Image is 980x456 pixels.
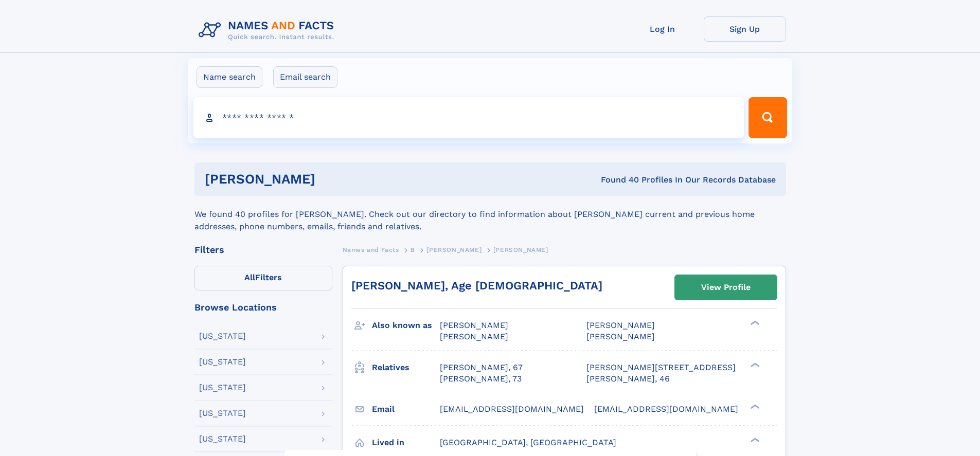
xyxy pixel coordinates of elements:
span: B [411,246,415,253]
div: [US_STATE] [199,332,246,340]
div: [US_STATE] [199,384,246,392]
h3: Relatives [372,359,440,376]
a: [PERSON_NAME][STREET_ADDRESS] [586,362,736,373]
a: [PERSON_NAME], Age [DEMOGRAPHIC_DATA] [351,279,602,292]
div: [US_STATE] [199,435,246,443]
label: Email search [273,66,337,88]
h3: Email [372,400,440,418]
a: Log In [621,16,704,42]
a: Names and Facts [343,243,399,256]
div: ❯ [748,361,760,368]
div: Found 40 Profiles In Our Records Database [458,174,776,186]
div: We found 40 profiles for [PERSON_NAME]. Check out our directory to find information about [PERSON... [194,196,786,233]
div: ❯ [748,403,760,410]
h3: Lived in [372,434,440,451]
span: [EMAIL_ADDRESS][DOMAIN_NAME] [440,404,584,414]
span: [PERSON_NAME] [440,320,508,330]
a: [PERSON_NAME], 46 [586,373,670,385]
a: Sign Up [704,16,786,42]
a: [PERSON_NAME] [426,243,482,256]
label: Filters [194,266,332,290]
span: [PERSON_NAME] [586,332,655,341]
div: [US_STATE] [199,358,246,366]
span: [EMAIL_ADDRESS][DOMAIN_NAME] [594,404,738,414]
span: [PERSON_NAME] [493,246,548,253]
div: Browse Locations [194,303,332,312]
div: ❯ [748,436,760,443]
span: [PERSON_NAME] [586,320,655,330]
h3: Also known as [372,317,440,334]
span: [PERSON_NAME] [440,332,508,341]
span: [PERSON_NAME] [426,246,482,253]
button: Search Button [749,97,787,138]
h1: [PERSON_NAME] [205,173,458,186]
a: View Profile [675,275,777,300]
a: B [411,243,415,256]
input: search input [193,97,744,138]
span: [GEOGRAPHIC_DATA], [GEOGRAPHIC_DATA] [440,437,616,447]
label: Name search [197,66,262,88]
img: Logo Names and Facts [194,16,343,44]
a: [PERSON_NAME], 67 [440,362,523,373]
span: All [244,272,255,282]
div: ❯ [748,320,760,326]
div: [US_STATE] [199,409,246,417]
a: [PERSON_NAME], 73 [440,373,522,385]
div: View Profile [701,276,751,299]
div: Filters [194,245,332,254]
